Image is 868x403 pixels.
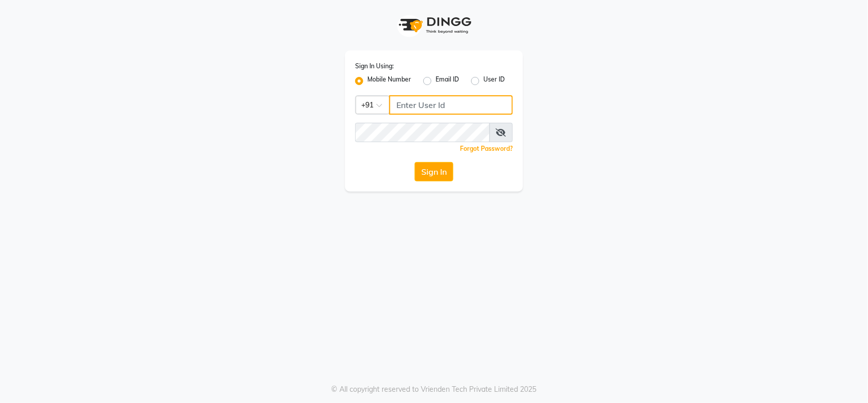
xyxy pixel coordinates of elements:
[389,95,513,115] input: Username
[367,75,411,87] label: Mobile Number
[483,75,505,87] label: User ID
[415,162,453,181] button: Sign In
[436,75,459,87] label: Email ID
[355,62,394,71] label: Sign In Using:
[393,10,475,40] img: logo1.svg
[355,123,490,142] input: Username
[460,145,513,152] a: Forgot Password?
